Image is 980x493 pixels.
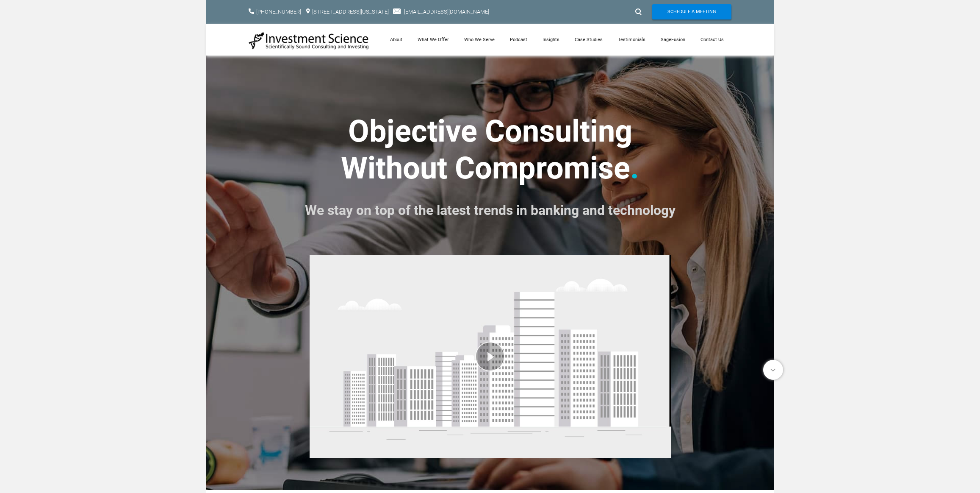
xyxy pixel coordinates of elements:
a: Contact Us [693,24,731,56]
a: What We Offer [410,24,457,56]
a: Testimonials [610,24,653,56]
a: Who We Serve [457,24,502,56]
a: [STREET_ADDRESS][US_STATE]​ [312,8,389,15]
span: Schedule A Meeting [667,4,716,19]
a: Podcast [502,24,535,56]
a: SageFusion [653,24,693,56]
strong: ​Objective Consulting ​Without Compromise [341,113,632,186]
font: . [630,150,639,186]
a: About [382,24,410,56]
a: Case Studies [567,24,610,56]
a: [EMAIL_ADDRESS][DOMAIN_NAME] [404,8,489,15]
div: Video: stardomvideos_final__1__499.mp4 [310,249,671,465]
a: Schedule A Meeting [652,4,731,19]
a: [PHONE_NUMBER] [256,8,301,15]
a: Insights [535,24,567,56]
font: We stay on top of the latest trends in banking and technology [305,202,675,218]
img: Investment Science | NYC Consulting Services [249,31,369,50]
div: play video [310,249,671,465]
